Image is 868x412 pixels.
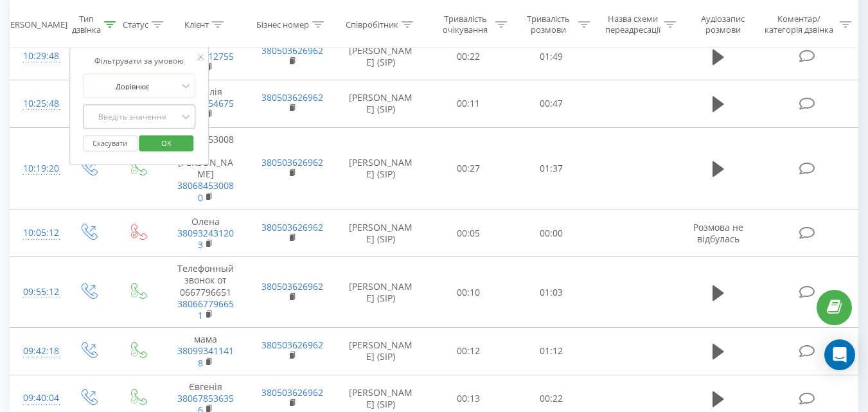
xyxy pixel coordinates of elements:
[335,127,427,210] td: [PERSON_NAME] (SIP)
[346,19,398,30] div: Співробітник
[761,13,837,35] div: Коментар/категорія дзвінка
[335,210,427,257] td: [PERSON_NAME] (SIP)
[335,328,427,375] td: [PERSON_NAME] (SIP)
[510,80,593,128] td: 00:47
[87,112,178,122] div: Введіть значення
[427,210,510,257] td: 00:05
[123,19,148,30] div: Статус
[427,257,510,328] td: 00:10
[691,13,756,35] div: Аудіозапис розмови
[139,136,194,152] button: OK
[261,386,323,399] a: 380503626962
[163,127,249,210] td: 380684530080 [PERSON_NAME]
[72,13,101,35] div: Тип дзвінка
[163,210,249,257] td: Олена
[510,257,593,328] td: 01:03
[261,156,323,168] a: 380503626962
[23,280,50,305] div: 09:55:12
[693,221,743,245] span: Розмова не відбулась
[427,127,510,210] td: 00:27
[261,339,323,351] a: 380503626962
[335,33,427,80] td: [PERSON_NAME] (SIP)
[177,298,234,321] a: 380667796651
[261,91,323,103] a: 380503626962
[177,179,234,203] a: 380684530080
[510,328,593,375] td: 01:12
[148,133,184,153] span: OK
[177,345,234,368] a: 380993411418
[605,13,661,35] div: Назва схеми переадресації
[824,339,855,370] div: Open Intercom Messenger
[427,80,510,128] td: 00:11
[427,33,510,80] td: 00:22
[23,156,50,181] div: 10:19:20
[510,210,593,257] td: 00:00
[23,91,50,116] div: 10:25:48
[510,33,593,80] td: 01:49
[261,44,323,57] a: 380503626962
[427,328,510,375] td: 00:12
[177,227,234,251] a: 380932431203
[23,220,50,246] div: 10:05:12
[439,13,492,35] div: Тривалість очікування
[184,19,209,30] div: Клієнт
[335,80,427,128] td: [PERSON_NAME] (SIP)
[335,257,427,328] td: [PERSON_NAME] (SIP)
[261,221,323,233] a: 380503626962
[510,127,593,210] td: 01:37
[3,19,67,30] div: [PERSON_NAME]
[256,19,309,30] div: Бізнес номер
[23,339,50,364] div: 09:42:18
[23,386,50,411] div: 09:40:04
[23,44,50,69] div: 10:29:48
[163,328,249,375] td: мама
[83,136,137,152] button: Скасувати
[163,257,249,328] td: Телефонный звонок от 0667796651
[522,13,575,35] div: Тривалість розмови
[261,280,323,292] a: 380503626962
[83,55,196,67] div: Фільтрувати за умовою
